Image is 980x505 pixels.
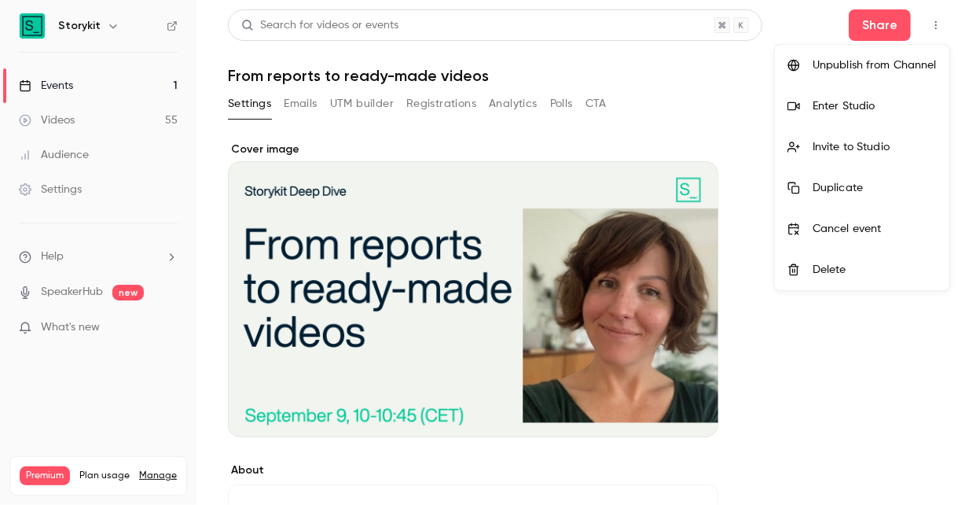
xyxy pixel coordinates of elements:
div: Delete [813,262,937,278]
div: Enter Studio [813,98,937,114]
div: Invite to Studio [813,139,937,155]
div: Unpublish from Channel [813,57,937,73]
div: Cancel event [813,221,937,237]
div: Duplicate [813,180,937,196]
